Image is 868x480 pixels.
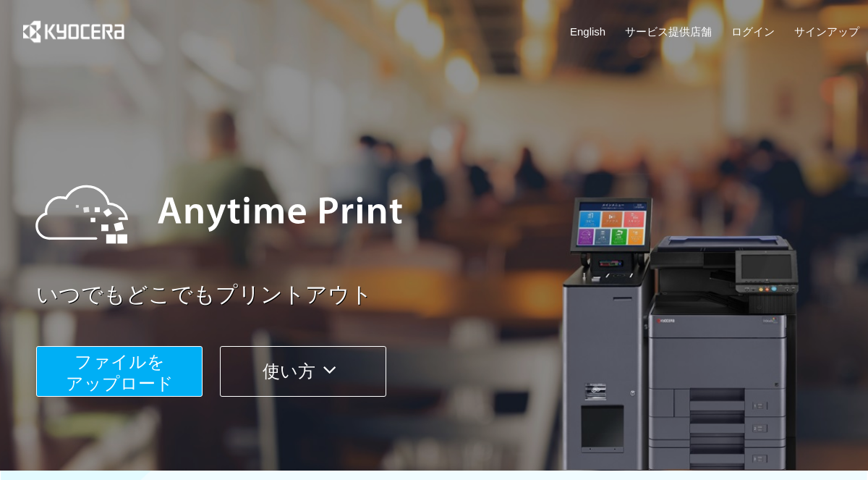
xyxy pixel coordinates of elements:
a: English [570,24,605,39]
span: ファイルを ​​アップロード [66,352,174,393]
a: いつでもどこでもプリントアウト [36,279,868,311]
button: ファイルを​​アップロード [36,346,203,397]
a: ログイン [731,24,775,39]
button: 使い方 [220,346,386,397]
a: サービス提供店舗 [625,24,712,39]
a: サインアップ [794,24,859,39]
